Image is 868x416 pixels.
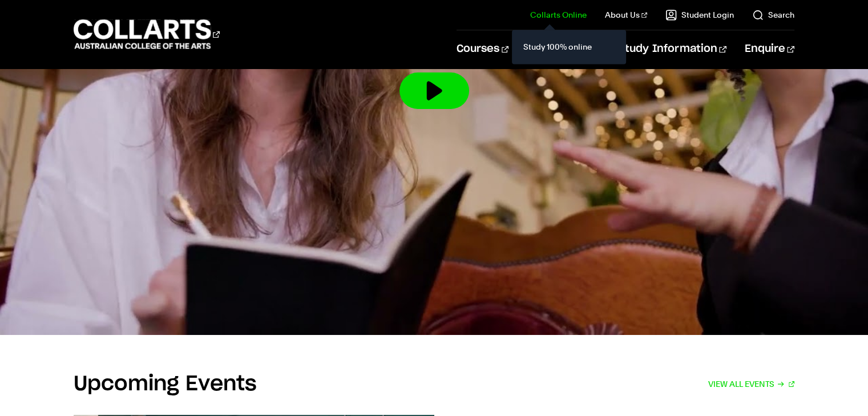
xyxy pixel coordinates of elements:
[530,9,587,21] a: Collarts Online
[74,371,257,397] h2: Upcoming Events
[619,30,726,68] a: Study Information
[665,9,734,21] a: Student Login
[521,39,617,55] a: Study 100% online
[74,18,220,50] div: Go to homepage
[752,9,794,21] a: Search
[457,30,508,68] a: Courses
[745,30,794,68] a: Enquire
[605,9,647,21] a: About Us
[708,376,794,392] a: VIEW ALL EVENTS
